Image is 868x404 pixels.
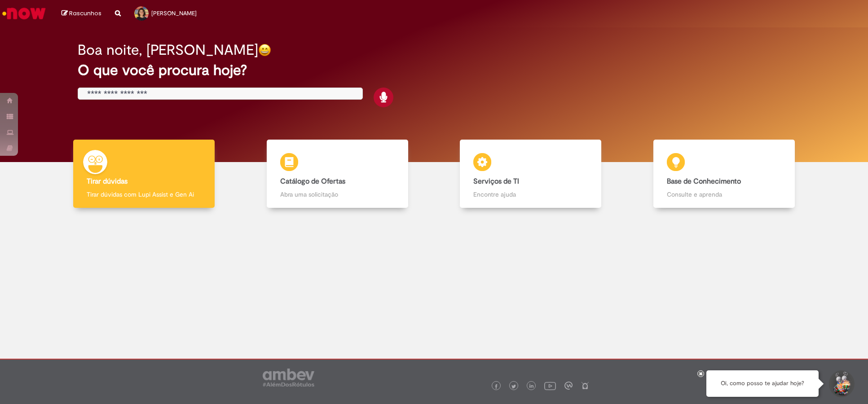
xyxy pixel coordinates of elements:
[78,42,258,58] h2: Boa noite, [PERSON_NAME]
[62,9,101,18] a: Rascunhos
[280,177,345,186] b: Catálogo de Ofertas
[151,9,197,17] span: [PERSON_NAME]
[78,62,790,78] h2: O que você procura hoje?
[241,140,434,208] a: Catálogo de Ofertas Abra uma solicitação
[667,177,741,186] b: Base de Conhecimento
[627,140,821,208] a: Base de Conhecimento Consulte e aprenda
[473,177,519,186] b: Serviços de TI
[564,382,573,390] img: logo_footer_workplace.png
[1,4,47,22] img: ServiceNow
[828,370,855,397] button: Iniciar Conversa de Suporte
[87,177,128,186] b: Tirar dúvidas
[529,384,534,389] img: logo_footer_linkedin.png
[47,140,241,208] a: Tirar dúvidas Tirar dúvidas com Lupi Assist e Gen Ai
[258,44,271,57] img: happy-face.png
[263,369,314,386] img: logo_footer_ambev_rotulo_gray.png
[494,384,498,389] img: logo_footer_facebook.png
[473,190,588,199] p: Encontre ajuda
[544,380,556,391] img: logo_footer_youtube.png
[511,384,516,389] img: logo_footer_twitter.png
[280,190,395,199] p: Abra uma solicitação
[667,190,781,199] p: Consulte e aprenda
[69,9,101,18] span: Rascunhos
[706,370,819,397] div: Oi, como posso te ajudar hoje?
[581,382,589,390] img: logo_footer_naosei.png
[434,140,628,208] a: Serviços de TI Encontre ajuda
[87,190,201,199] p: Tirar dúvidas com Lupi Assist e Gen Ai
